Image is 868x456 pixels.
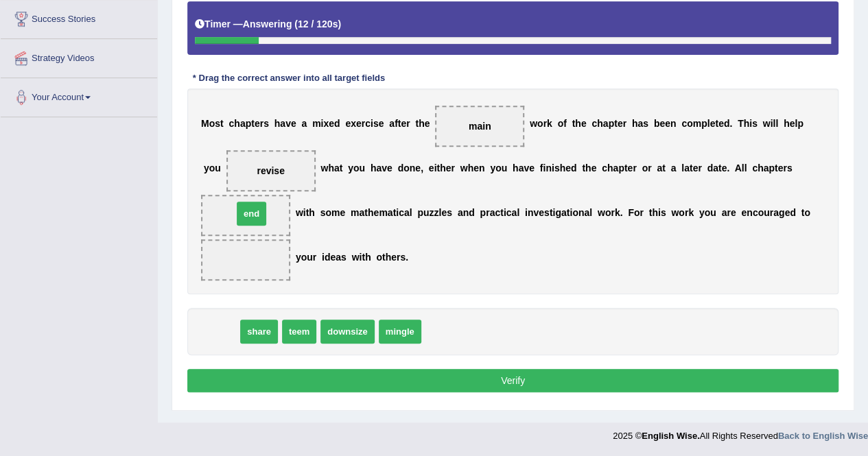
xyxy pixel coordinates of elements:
[425,118,430,129] b: e
[312,118,320,129] b: m
[544,207,550,218] b: s
[565,163,571,173] b: e
[618,163,624,173] b: p
[382,163,387,173] b: v
[570,207,572,218] b: i
[391,252,397,263] b: e
[323,118,329,129] b: x
[195,19,341,29] h5: Timer —
[775,118,778,129] b: l
[603,118,609,129] b: a
[727,163,729,173] b: .
[460,163,468,173] b: w
[654,118,660,129] b: b
[303,207,306,218] b: i
[240,320,278,344] span: share
[790,207,796,218] b: d
[637,118,643,129] b: a
[543,118,546,129] b: r
[753,207,758,218] b: c
[632,118,638,129] b: h
[804,207,810,218] b: o
[301,118,307,129] b: a
[693,118,701,129] b: m
[379,320,421,344] span: mingle
[348,163,353,173] b: y
[438,207,441,218] b: l
[376,163,382,173] b: a
[563,118,567,129] b: f
[572,118,575,129] b: t
[763,163,769,173] b: a
[585,163,591,173] b: h
[451,163,454,173] b: r
[334,118,340,129] b: d
[322,252,325,263] b: i
[255,118,260,129] b: e
[263,118,269,129] b: s
[446,163,451,173] b: e
[582,163,585,173] b: t
[373,207,379,218] b: e
[209,118,215,129] b: o
[575,118,581,129] b: h
[486,207,489,218] b: r
[306,207,309,218] b: t
[698,163,701,173] b: r
[371,118,373,129] b: i
[291,118,296,129] b: e
[749,118,752,129] b: i
[584,207,589,218] b: a
[331,207,340,218] b: m
[341,252,347,263] b: s
[246,118,252,129] b: p
[752,118,758,129] b: s
[659,118,665,129] b: e
[376,252,382,263] b: o
[554,163,560,173] b: s
[773,207,779,218] b: a
[634,207,640,218] b: o
[388,207,393,218] b: a
[260,118,263,129] b: r
[731,207,736,218] b: e
[643,118,648,129] b: s
[742,163,744,173] b: l
[591,118,597,129] b: c
[215,118,220,129] b: s
[662,163,666,173] b: t
[365,252,371,263] b: h
[307,252,313,263] b: u
[359,252,362,263] b: i
[589,207,592,218] b: l
[701,118,707,129] b: p
[710,207,716,218] b: u
[624,163,628,173] b: t
[356,118,362,129] b: e
[393,207,397,218] b: t
[220,118,224,129] b: t
[296,252,301,263] b: y
[547,118,552,129] b: k
[567,207,570,218] b: t
[401,118,406,129] b: e
[495,207,500,218] b: c
[524,163,529,173] b: v
[543,163,546,173] b: i
[309,207,315,218] b: h
[421,163,423,173] b: ,
[707,118,710,129] b: l
[237,202,266,226] span: end
[729,118,732,129] b: .
[204,163,209,173] b: y
[338,19,341,29] b: )
[738,118,744,129] b: T
[797,118,804,129] b: p
[282,320,316,344] span: teem
[397,252,400,263] b: r
[371,163,377,173] b: h
[681,163,684,173] b: l
[209,163,215,173] b: o
[404,207,410,218] b: a
[1,39,157,73] a: Strategy Videos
